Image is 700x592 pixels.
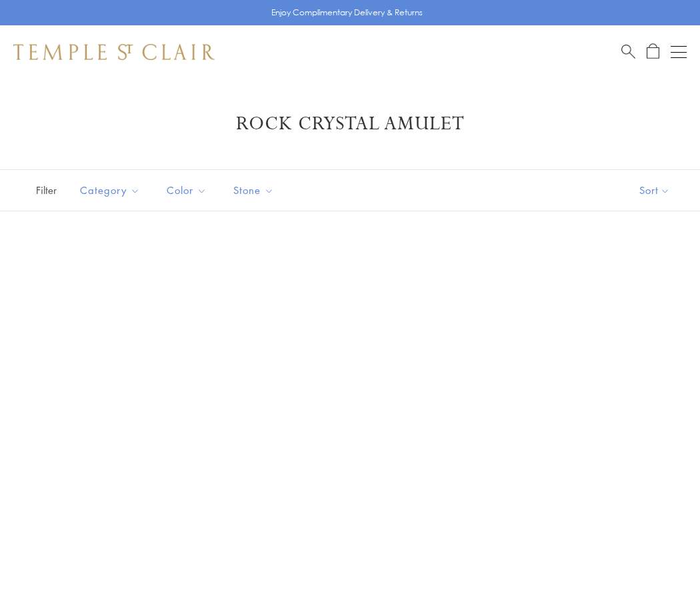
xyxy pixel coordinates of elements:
[160,182,217,199] span: Color
[671,44,687,60] button: Open navigation
[33,112,667,136] h1: Rock Crystal Amulet
[609,170,700,211] button: Show sort by
[621,43,635,60] a: Search
[13,44,215,60] img: Temple St. Clair
[227,182,284,199] span: Stone
[157,175,217,205] button: Color
[223,175,284,205] button: Stone
[70,175,150,205] button: Category
[73,182,150,199] span: Category
[271,6,423,19] p: Enjoy Complimentary Delivery & Returns
[647,43,659,60] a: Open Shopping Bag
